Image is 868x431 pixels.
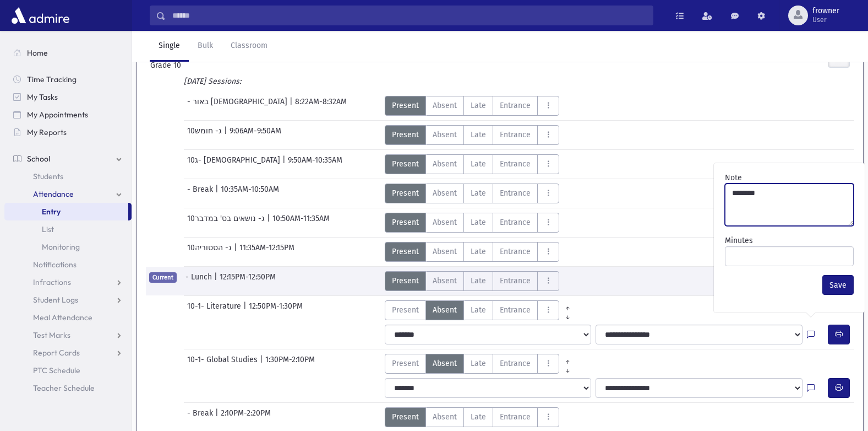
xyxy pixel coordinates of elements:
[725,235,753,246] label: Minutes
[433,100,457,111] span: Absent
[33,277,71,287] span: Infractions
[385,213,559,233] div: AttTypes
[4,203,128,220] a: Entry
[4,150,132,168] a: School
[433,304,457,316] span: Absent
[392,411,419,423] span: Present
[4,309,132,326] a: Meal Attendance
[27,74,77,84] span: Time Tracking
[282,154,288,174] span: |
[392,129,419,141] span: Present
[33,348,80,358] span: Report Cards
[149,272,177,283] span: Current
[187,213,267,233] span: 10ג- נושאים בס' במדבר
[4,273,132,291] a: Infractions
[267,213,272,233] span: |
[4,44,132,62] a: Home
[187,354,260,374] span: 10-1- Global Studies
[27,92,58,102] span: My Tasks
[559,354,576,363] a: All Prior
[385,354,576,374] div: AttTypes
[433,246,457,257] span: Absent
[4,344,132,362] a: Report Cards
[27,110,88,120] span: My Appointments
[33,295,78,305] span: Student Logs
[471,100,486,111] span: Late
[471,129,486,141] span: Late
[187,184,215,203] span: - Break
[500,158,531,170] span: Entrance
[33,189,74,199] span: Attendance
[222,31,276,62] a: Classroom
[4,256,132,273] a: Notifications
[214,271,220,291] span: |
[4,123,132,141] a: My Reports
[4,106,132,123] a: My Appointments
[187,154,282,174] span: 10ג- [DEMOGRAPHIC_DATA]
[433,187,457,199] span: Absent
[290,96,295,116] span: |
[33,313,92,322] span: Meal Attendance
[385,125,559,145] div: AttTypes
[4,220,132,238] a: List
[189,31,222,62] a: Bulk
[392,187,419,199] span: Present
[471,158,486,170] span: Late
[812,7,839,15] span: frowner
[392,100,419,111] span: Present
[33,171,63,181] span: Students
[433,411,457,423] span: Absent
[33,383,95,393] span: Teacher Schedule
[433,217,457,228] span: Absent
[185,271,214,291] span: - Lunch
[433,275,457,287] span: Absent
[392,304,419,316] span: Present
[239,242,294,262] span: 11:35AM-12:15PM
[27,48,48,58] span: Home
[433,129,457,141] span: Absent
[500,217,531,228] span: Entrance
[385,242,559,262] div: AttTypes
[433,358,457,369] span: Absent
[471,217,486,228] span: Late
[500,304,531,316] span: Entrance
[215,407,221,427] span: |
[33,260,77,270] span: Notifications
[812,15,839,24] span: User
[433,158,457,170] span: Absent
[243,300,249,320] span: |
[272,213,330,233] span: 10:50AM-11:35AM
[392,217,419,228] span: Present
[187,407,215,427] span: - Break
[500,275,531,287] span: Entrance
[559,363,576,371] a: All Later
[385,407,559,427] div: AttTypes
[150,60,258,71] span: Grade 10
[4,326,132,344] a: Test Marks
[471,304,486,316] span: Late
[4,291,132,309] a: Student Logs
[559,300,576,309] a: All Prior
[471,275,486,287] span: Late
[385,184,559,203] div: AttTypes
[215,184,221,203] span: |
[559,309,576,318] a: All Later
[4,238,132,256] a: Monitoring
[288,154,342,174] span: 9:50AM-10:35AM
[725,172,742,184] label: Note
[220,271,276,291] span: 12:15PM-12:50PM
[260,354,265,374] span: |
[385,96,559,116] div: AttTypes
[33,330,70,340] span: Test Marks
[224,125,230,145] span: |
[471,358,486,369] span: Late
[42,242,80,252] span: Monitoring
[166,6,653,25] input: Search
[221,407,271,427] span: 2:10PM-2:20PM
[184,77,241,86] i: [DATE] Sessions:
[295,96,347,116] span: 8:22AM-8:32AM
[221,184,279,203] span: 10:35AM-10:50AM
[27,127,67,137] span: My Reports
[385,154,559,174] div: AttTypes
[33,365,80,375] span: PTC Schedule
